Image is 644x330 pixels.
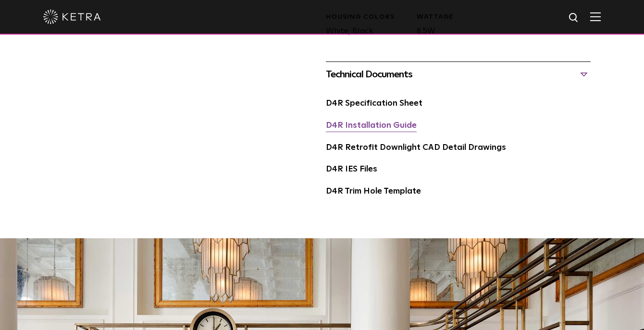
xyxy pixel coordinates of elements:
div: Technical Documents [326,67,591,82]
a: D4R Retrofit Downlight CAD Detail Drawings [326,144,506,152]
a: D4R IES Files [326,165,377,173]
a: D4R Specification Sheet [326,99,422,108]
img: Hamburger%20Nav.svg [590,12,601,21]
img: search icon [568,12,580,24]
a: D4R Trim Hole Template [326,187,421,196]
a: D4R Installation Guide [326,122,417,130]
img: ketra-logo-2019-white [43,10,101,24]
